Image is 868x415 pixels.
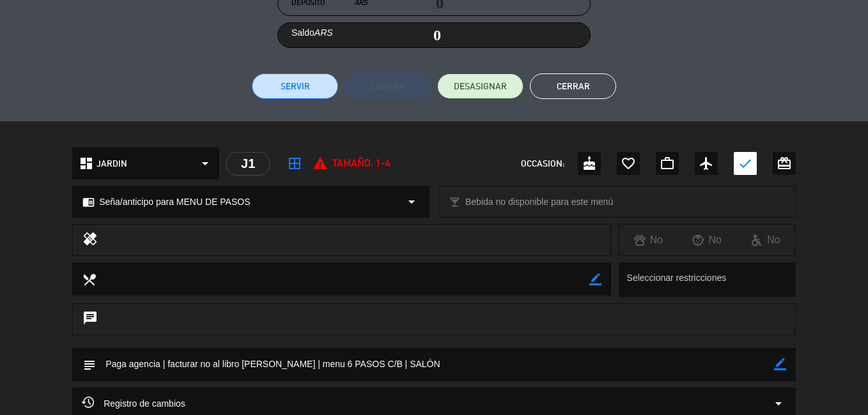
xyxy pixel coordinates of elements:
i: border_color [774,358,786,370]
button: DESASIGNAR [437,73,523,99]
em: ARS [314,27,333,38]
i: border_all [287,156,302,171]
span: DESASIGNAR [454,80,507,93]
i: local_bar [449,196,461,208]
span: Registro de cambios [82,396,185,411]
i: healing [82,231,98,249]
i: arrow_drop_down [404,194,419,209]
span: JARDIN [97,156,127,171]
div: J1 [226,152,270,176]
div: No [736,232,795,248]
span: Seña/anticipo para MENU DE PASOS [99,195,250,209]
i: arrow_drop_down [771,396,786,411]
div: No [619,232,678,248]
span: OCCASION: [521,156,564,171]
i: arrow_drop_down [198,156,213,171]
i: card_giftcard [777,156,792,171]
i: dashboard [79,156,94,171]
div: No [678,232,736,248]
i: cake [582,156,597,171]
i: chrome_reader_mode [82,196,95,208]
i: work_outline [660,156,675,171]
i: favorite_border [621,156,636,171]
i: report_problem [313,156,328,171]
label: Saldo [291,26,333,40]
div: Tamaño: 1-4 [313,155,391,172]
i: subject [82,358,96,372]
span: Bebida no disponible para este menú [465,195,613,209]
i: border_color [589,273,601,285]
button: Servir [252,73,338,99]
button: Cerrar [530,73,616,99]
i: chat [82,310,98,328]
button: Cobrar [345,73,431,99]
i: check [738,156,753,171]
i: local_dining [82,272,96,286]
i: airplanemode_active [699,156,714,171]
